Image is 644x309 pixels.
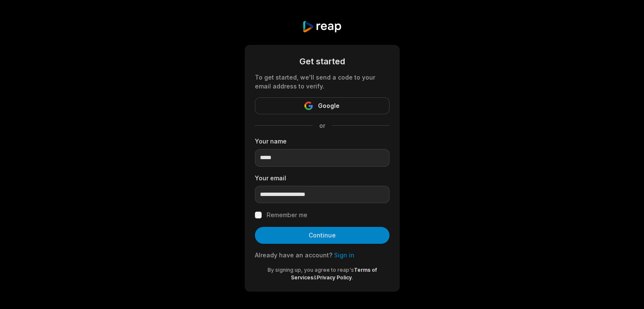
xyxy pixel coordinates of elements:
[291,267,377,281] a: Terms of Services
[334,251,354,259] a: Sign in
[268,267,354,273] span: By signing up, you agree to reap's
[318,101,340,111] span: Google
[255,174,390,182] label: Your email
[255,251,332,259] span: Already have an account?
[255,97,390,114] button: Google
[312,121,332,130] span: or
[255,227,390,244] button: Continue
[267,210,307,220] label: Remember me
[255,55,390,68] div: Get started
[317,274,352,281] a: Privacy Policy
[352,274,353,281] span: .
[302,20,342,33] img: reap
[255,137,390,146] label: Your name
[313,274,317,281] span: &
[255,73,390,91] div: To get started, we'll send a code to your email address to verify.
